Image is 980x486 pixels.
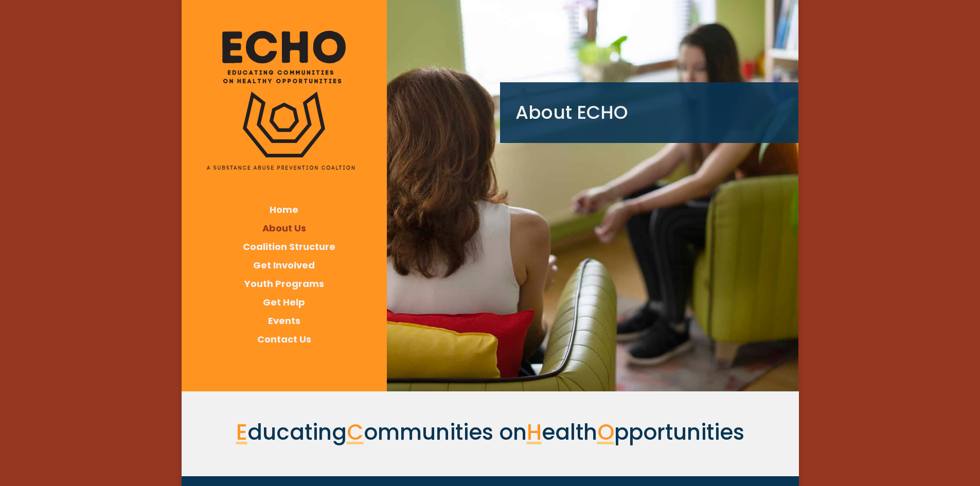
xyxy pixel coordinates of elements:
[263,296,305,309] a: Get Help
[243,240,335,253] a: Coalition Structure
[207,166,354,169] img: ECHO_text
[253,259,315,272] a: Get Involved
[257,333,311,346] a: Contact Us
[270,203,298,216] a: Home
[197,415,783,455] h2: ducating ommunities on ealth pportunities
[243,92,325,158] img: ECHO Logo_black
[262,222,306,235] a: About Us
[244,277,324,290] a: Youth Programs
[222,31,346,83] img: ECHO_text_logo
[527,417,542,447] u: H
[236,417,247,447] u: E
[515,98,783,128] h1: About ECHO
[597,417,614,447] u: O
[347,417,364,447] u: C
[268,314,300,327] a: Events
